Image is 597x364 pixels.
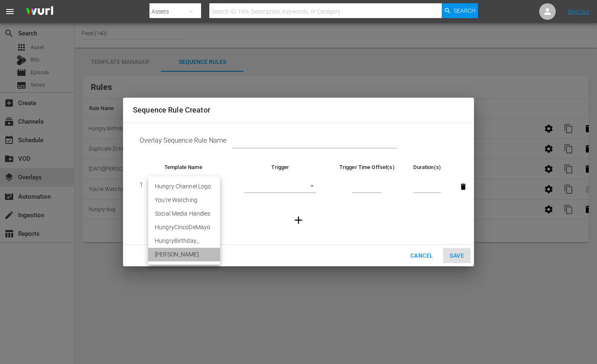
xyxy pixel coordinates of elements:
img: ans4CAIJ8jUAAAAAAAAAAAAAAAAAAAAAAAAgQb4GAAAAAAAAAAAAAAAAAAAAAAAAJMjXAAAAAAAAAAAAAAAAAAAAAAAAgAT5G... [20,2,59,21]
span: Search [454,3,476,18]
a: Sign Out [568,8,589,15]
li: [PERSON_NAME] [148,248,220,261]
li: Social Media Handles [148,207,220,221]
li: HungryCincoDeMayo [148,221,220,234]
li: Hungry Channel Logo [148,180,220,193]
li: HungryBirthday_ [148,234,220,248]
li: You're Watching [148,193,220,207]
span: menu [5,7,15,16]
